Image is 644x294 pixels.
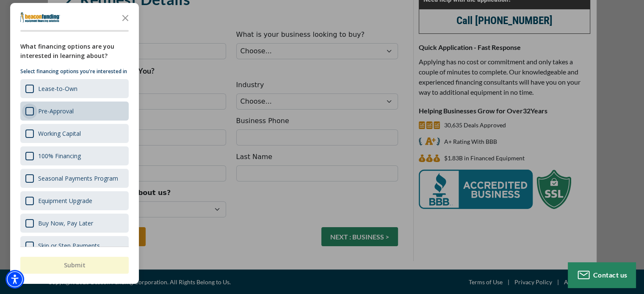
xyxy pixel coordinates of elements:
img: Company logo [20,12,60,22]
div: Equipment Upgrade [20,191,129,210]
div: What financing options are you interested in learning about? [20,42,129,60]
div: Skip or Step Payments [20,236,129,255]
div: Pre-Approval [38,107,74,115]
button: Contact us [568,262,636,288]
div: 100% Financing [20,146,129,165]
button: Close the survey [117,9,134,26]
div: 100% Financing [38,152,81,160]
span: Contact us [593,271,627,279]
div: Working Capital [20,124,129,143]
div: Seasonal Payments Program [20,169,129,188]
div: Accessibility Menu [6,270,24,289]
div: Survey [10,3,139,284]
div: Skip or Step Payments [38,242,100,250]
button: Submit [20,257,129,274]
div: Buy Now, Pay Later [38,219,93,227]
div: Pre-Approval [20,102,129,121]
div: Buy Now, Pay Later [20,214,129,233]
div: Seasonal Payments Program [38,174,118,182]
div: Lease-to-Own [38,85,77,93]
div: Working Capital [38,129,81,137]
p: Select financing options you're interested in [20,67,129,76]
div: Equipment Upgrade [38,197,92,205]
div: Lease-to-Own [20,79,129,98]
